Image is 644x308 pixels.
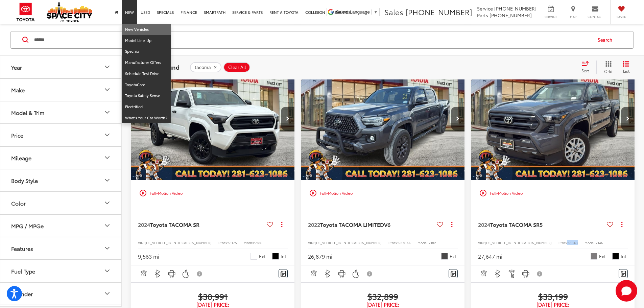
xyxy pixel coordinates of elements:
button: Search [591,31,622,48]
button: Actions [276,218,288,230]
img: Adaptive Cruise Control [139,269,148,278]
a: What's Your Car Worth? [122,113,171,123]
a: 2024Toyota TACOMA SR [138,221,264,228]
span: Ice Cap [251,253,257,260]
span: Magnetic Gray Met. [441,253,448,260]
span: Model: [244,240,255,245]
span: Toyota TACOMA LIMITED [320,220,384,228]
button: Next image [451,107,464,131]
span: Stock: [218,240,228,245]
span: [DATE] Price: [308,301,458,308]
span: Toyota TACOMA SR5 [490,220,543,228]
span: Int. [281,253,288,260]
a: Specials [122,46,171,57]
span: S1175 [228,240,237,245]
div: Year [103,63,111,71]
img: 2022 Toyota TACOMA LIMITED 4X2 DOUBLE CAB 2wd [301,57,465,181]
span: [US_VEHICLE_IDENTIFICATION_NUMBER] [145,240,212,245]
span: Service [543,15,558,19]
div: Price [103,131,111,139]
button: Comments [619,269,628,278]
button: MPG / MPGeMPG / MPGe [0,214,122,236]
span: 7182 [429,240,436,245]
img: Android Auto [338,269,346,278]
div: Cylinder [11,290,33,297]
span: List [623,68,629,73]
a: New Vehicles [122,24,171,35]
span: Clear All [228,64,246,70]
span: 7186 [255,240,262,245]
img: Remote Start [508,269,516,278]
a: Model Line-Up [122,35,171,46]
button: YearYear [0,56,122,78]
img: 2024 Toyota TACOMA SR 4X2 DOUBLE CAB RWD [131,57,295,181]
div: Color [103,199,111,207]
span: Map [566,15,580,19]
div: 27,647 mi [478,253,502,260]
img: Space City Toyota [47,1,92,22]
span: 7146 [596,240,603,245]
button: View Disclaimer [194,267,206,281]
div: Mileage [11,154,31,161]
img: Android Auto [168,269,176,278]
span: Ext. [259,253,267,260]
div: Features [103,244,111,252]
div: Fuel Type [11,267,35,274]
span: Sort [581,68,589,73]
span: Grid [604,68,613,74]
img: Adaptive Cruise Control [479,269,488,278]
span: dropdown dots [451,222,452,227]
span: 52767A [398,240,411,245]
button: Fuel TypeFuel Type [0,260,122,282]
span: Int. [621,253,628,260]
a: 2022Toyota TACOMA LIMITEDV6 [308,221,434,228]
div: Body Style [103,176,111,184]
button: Actions [446,218,458,230]
span: Contact [588,15,603,19]
svg: Start Chat [616,280,637,302]
a: Electrified [122,101,171,113]
div: Model & Trim [11,109,44,115]
button: Comments [449,269,458,278]
div: Cylinder [103,289,111,298]
a: 2022 Toyota TACOMA LIMITED 4X2 DOUBLE CAB 2wd2022 Toyota TACOMA LIMITED 4X2 DOUBLE CAB 2wd2022 To... [301,57,465,180]
img: Apple CarPlay [182,269,190,278]
span: Stock: [558,240,568,245]
span: [DATE] Price: [138,301,288,308]
div: Features [11,245,33,251]
button: List View [618,60,635,74]
button: View Disclaimer [364,267,376,281]
a: ToyotaCare [122,79,171,91]
a: 2024Toyota TACOMA SR5 [478,221,604,228]
span: Model: [585,240,596,245]
span: VIN: [308,240,315,245]
img: Android Auto [522,269,530,278]
span: [PHONE_NUMBER] [494,5,536,12]
span: ▼ [374,9,378,15]
span: 2024 [138,220,150,228]
span: [US_VEHICLE_IDENTIFICATION_NUMBER] [485,240,552,245]
div: Make [103,86,111,94]
span: Parts [477,12,488,19]
span: Saved [614,15,629,19]
div: 26,879 mi [308,253,332,260]
img: Bluetooth® [324,269,332,278]
span: Underground [591,253,597,260]
span: $30,991 [138,291,288,301]
input: Search by Make, Model, or Keyword [33,31,591,48]
span: VIN: [478,240,485,245]
div: Model & Trim [103,108,111,116]
button: remove tacoma [190,62,221,72]
div: 2024 Toyota TACOMA SR SR 0 [131,57,295,180]
button: Grid View [596,60,618,74]
div: MPG / MPGe [103,221,111,230]
img: Apple CarPlay [352,269,360,278]
button: MileageMileage [0,146,122,168]
div: 2022 Toyota TACOMA LIMITED V6 0 [301,57,465,180]
span: Select Language [336,9,370,15]
span: Ext. [599,253,607,260]
img: Adaptive Cruise Control [309,269,318,278]
a: Toyota Safety Sense [122,90,171,101]
a: Select Language​ [336,9,378,15]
